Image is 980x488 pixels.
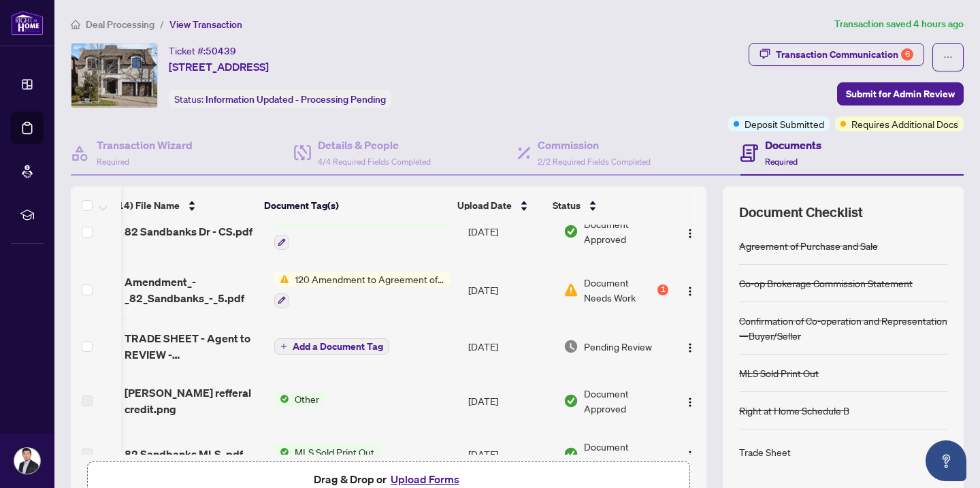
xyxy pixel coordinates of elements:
div: Trade Sheet [739,444,791,459]
div: Transaction Communication [776,44,913,65]
td: [DATE] [463,319,558,374]
span: 50439 [206,45,236,57]
td: [DATE] [463,202,558,261]
span: Deal Processing [86,18,154,31]
div: 1 [657,284,668,295]
button: Logo [679,221,701,242]
img: IMG-N12300986_1.jpg [71,44,157,108]
span: Amendment_-_82_Sandbanks_-_5.pdf [125,274,263,306]
div: Ticket #: [169,43,236,59]
span: ellipsis [943,52,953,62]
div: MLS Sold Print Out [739,365,819,380]
span: 120 Amendment to Agreement of Purchase and Sale [289,272,451,287]
button: Upload Forms [387,470,463,488]
span: MLS Sold Print Out [289,444,380,459]
th: Status [547,186,663,225]
span: Requires Additional Docs [851,116,958,131]
td: [DATE] [463,261,558,319]
button: Status IconOther [274,391,325,406]
img: Logo [685,228,696,239]
img: Document Status [563,282,578,297]
span: Document Approved [584,439,668,469]
span: Status [553,198,581,213]
img: Logo [685,397,696,408]
span: Drag & Drop or [314,470,463,488]
img: Document Status [563,224,578,239]
img: Document Status [563,393,578,408]
button: Status IconCommission Statement Sent to Lawyer [274,213,451,250]
li: / [160,16,164,32]
button: Logo [679,336,701,357]
span: Add a Document Tag [293,342,383,351]
button: Add a Document Tag [274,338,389,355]
div: Confirmation of Co-operation and Representation—Buyer/Seller [739,313,947,343]
img: logo [11,10,44,35]
span: TRADE SHEET - Agent to REVIEW - [STREET_ADDRESS]pdf [125,330,263,363]
img: Logo [685,286,696,297]
div: Status: [169,90,391,108]
span: 82 Sandbanks MLS .pdf [125,446,243,462]
img: Status Icon [274,272,289,287]
th: Upload Date [452,186,547,225]
span: Document Approved [584,216,668,246]
button: Transaction Communication6 [749,43,924,66]
span: [STREET_ADDRESS] [169,59,269,75]
td: [DATE] [463,428,558,480]
span: [PERSON_NAME] refferal credit.png [125,385,263,417]
th: (14) File Name [109,186,259,225]
span: Required [97,157,129,167]
div: 6 [901,48,913,61]
button: Logo [679,279,701,301]
img: Status Icon [274,444,289,459]
img: Document Status [563,446,578,461]
button: Logo [679,390,701,412]
span: home [71,20,80,29]
h4: Transaction Wizard [97,137,193,153]
span: Submit for Admin Review [846,83,955,105]
span: 2/2 Required Fields Completed [538,157,651,167]
span: Deposit Submitted [745,116,824,131]
div: Right at Home Schedule B [739,403,849,418]
button: Open asap [926,440,966,481]
img: Document Status [563,339,578,354]
span: Other [289,391,325,406]
span: (14) File Name [114,198,180,213]
button: Add a Document Tag [274,338,389,355]
span: Document Approved [584,386,668,416]
article: Transaction saved 4 hours ago [834,16,964,32]
td: [DATE] [463,374,558,428]
span: Required [765,157,798,167]
img: Status Icon [274,391,289,406]
span: plus [280,343,287,350]
button: Status IconMLS Sold Print Out [274,444,380,459]
span: Upload Date [457,198,512,213]
span: Information Updated - Processing Pending [206,93,386,105]
button: Submit for Admin Review [837,82,964,105]
div: Co-op Brokerage Commission Statement [739,276,913,291]
div: Agreement of Purchase and Sale [739,238,878,253]
h4: Details & People [318,137,431,153]
span: 4/4 Required Fields Completed [318,157,431,167]
img: Logo [685,342,696,353]
span: Pending Review [584,339,652,354]
img: Logo [685,450,696,461]
span: View Transaction [169,18,242,31]
img: Profile Icon [14,448,40,474]
h4: Commission [538,137,651,153]
span: Document Needs Work [584,275,655,305]
span: Document Checklist [739,203,863,222]
span: 82 Sandbanks Dr - CS.pdf [125,223,252,240]
button: Logo [679,443,701,465]
h4: Documents [765,137,821,153]
th: Document Tag(s) [259,186,452,225]
button: Status Icon120 Amendment to Agreement of Purchase and Sale [274,272,451,308]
